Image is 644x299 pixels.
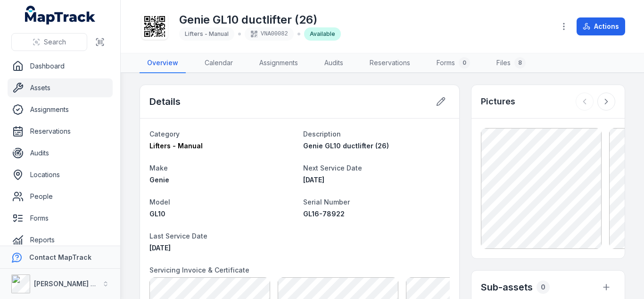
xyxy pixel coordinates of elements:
h2: Details [149,95,181,108]
a: MapTrack [25,6,96,25]
span: Lifters - Manual [149,142,203,150]
strong: Contact MapTrack [29,253,91,261]
time: 17/07/2026, 12:00:00 am [303,176,324,184]
span: [DATE] [303,176,324,184]
span: Servicing Invoice & Certificate [149,266,249,274]
span: Category [149,130,180,138]
a: Overview [140,53,186,73]
a: Files8 [489,53,533,73]
time: 17/07/2025, 12:00:00 am [149,244,171,252]
a: Assets [8,78,113,97]
a: Assignments [252,53,305,73]
span: Description [303,130,341,138]
span: [DATE] [149,244,171,252]
button: Actions [577,17,625,35]
button: Search [11,33,87,51]
div: 0 [459,57,470,68]
a: Calendar [197,53,240,73]
div: VNA00082 [245,27,294,41]
span: Lifters - Manual [185,30,229,37]
span: Serial Number [303,198,350,206]
span: Next Service Date [303,164,362,172]
a: People [8,187,113,206]
h2: Sub-assets [481,281,533,294]
a: Forms [8,209,113,228]
a: Reports [8,231,113,249]
span: GL10 [149,210,165,218]
span: Genie GL10 ductlifter (26) [303,142,389,150]
a: Audits [317,53,351,73]
span: Make [149,164,168,172]
a: Forms0 [429,53,478,73]
h1: Genie GL10 ductlifter (26) [179,12,341,27]
a: Locations [8,165,113,184]
a: Dashboard [8,57,113,76]
div: 0 [537,281,550,294]
div: 8 [514,57,526,68]
span: Genie [149,176,169,184]
span: Search [44,37,66,47]
h3: Pictures [481,95,515,108]
a: Reservations [8,122,113,141]
a: Reservations [362,53,418,73]
div: Available [304,27,341,41]
span: Last Service Date [149,232,207,240]
span: GL16-78922 [303,210,345,218]
strong: [PERSON_NAME] Air [34,280,99,288]
a: Assignments [8,100,113,119]
a: Audits [8,144,113,162]
span: Model [149,198,170,206]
